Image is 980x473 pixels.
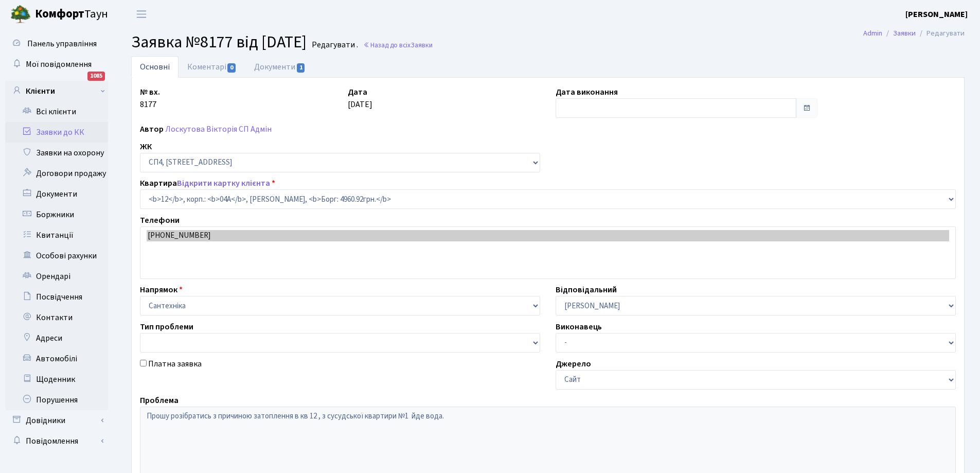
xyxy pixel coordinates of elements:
a: Заявки на охорону [5,143,108,163]
label: Телефони [140,214,180,226]
li: Редагувати [916,28,965,39]
small: Редагувати . [310,40,358,50]
a: Автомобілі [5,348,108,369]
a: Документи [5,184,108,204]
option: [PHONE_NUMBER] [147,230,949,241]
a: Квитанції [5,225,108,246]
a: Панель управління [5,33,108,54]
a: Відкрити картку клієнта [177,178,270,189]
span: 0 [227,63,236,73]
a: Всі клієнти [5,101,108,122]
label: Напрямок [140,284,183,296]
span: Заявка №8177 від [DATE] [131,30,307,54]
b: [PERSON_NAME] [905,9,968,20]
a: Контакти [5,307,108,328]
a: Посвідчення [5,287,108,307]
select: ) [140,189,956,209]
nav: breadcrumb [848,23,980,44]
b: Комфорт [35,6,84,22]
a: Основні [131,56,179,78]
a: Адреси [5,328,108,348]
div: 1085 [87,72,105,81]
label: Дата виконання [556,86,618,98]
span: Заявки [411,40,433,50]
label: Виконавець [556,321,602,333]
label: Платна заявка [148,358,202,370]
div: [DATE] [340,86,548,118]
span: 1 [297,63,305,73]
a: Лоскутова Вікторія СП Адмін [165,124,272,135]
label: Джерело [556,358,591,370]
a: Договори продажу [5,163,108,184]
a: Назад до всіхЗаявки [363,40,433,50]
label: Квартира [140,177,275,189]
a: Admin [863,28,882,39]
a: Клієнти [5,81,108,101]
span: Панель управління [27,38,97,49]
label: Автор [140,123,164,135]
img: logo.png [10,4,31,25]
div: 8177 [132,86,340,118]
label: Тип проблеми [140,321,193,333]
label: Проблема [140,394,179,407]
a: Боржники [5,204,108,225]
a: Заявки [893,28,916,39]
button: Переключити навігацію [129,6,154,23]
a: Орендарі [5,266,108,287]
a: Порушення [5,390,108,410]
a: Щоденник [5,369,108,390]
a: Особові рахунки [5,246,108,266]
a: Документи [245,56,314,78]
span: Таун [35,6,108,23]
label: № вх. [140,86,160,98]
a: Повідомлення [5,431,108,451]
a: Заявки до КК [5,122,108,143]
label: Дата [348,86,367,98]
a: Довідники [5,410,108,431]
a: Коментарі [179,56,245,78]
label: Відповідальний [556,284,617,296]
label: ЖК [140,141,152,153]
span: Мої повідомлення [26,59,92,70]
a: Мої повідомлення1085 [5,54,108,75]
a: [PERSON_NAME] [905,8,968,21]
